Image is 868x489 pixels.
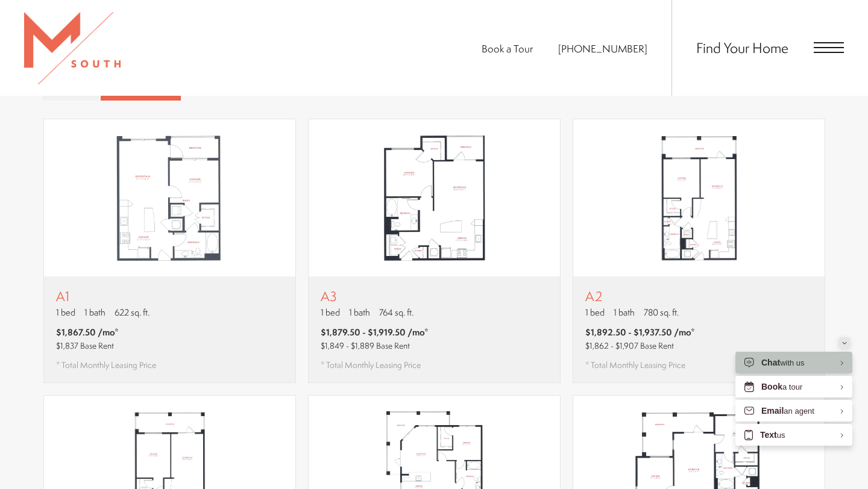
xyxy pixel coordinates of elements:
a: View floor plan A2 [573,119,825,384]
button: Open Menu [814,42,844,53]
span: $1,879.50 - $1,919.50 /mo* [321,326,429,338]
img: A2 - 1 bedroom floor plan layout with 1 bathroom and 780 square feet [573,119,825,277]
a: Call Us at 813-570-8014 [558,42,647,55]
p: A2 [585,288,695,304]
span: 1 bath [349,306,370,319]
span: $1,892.50 - $1,937.50 /mo* [585,326,695,338]
p: A1 [56,288,156,304]
span: $1,862 - $1,907 Base Rent [585,340,674,351]
span: 1 bed [585,306,605,319]
span: 780 sq. ft. [644,306,679,319]
p: A3 [321,288,429,304]
span: * Total Monthly Leasing Price [56,359,156,371]
span: 1 bed [56,306,75,319]
span: 1 bath [614,306,635,319]
a: Find Your Home [696,38,788,57]
span: $1,849 - $1,889 Base Rent [321,340,410,351]
span: 1 bath [84,306,105,319]
span: $1,837 Base Rent [56,340,114,351]
span: $1,867.50 /mo* [56,326,119,338]
span: 764 sq. ft. [379,306,414,319]
a: View floor plan A3 [308,119,561,384]
a: Book a Tour [482,42,533,55]
span: 1 bed [321,306,340,319]
span: [PHONE_NUMBER] [558,42,647,55]
img: A3 - 1 bedroom floor plan layout with 1 bathroom and 764 square feet [309,119,560,277]
img: MSouth [24,12,121,84]
img: A1 - 1 bedroom floor plan layout with 1 bathroom and 622 square feet [44,119,295,277]
span: 622 sq. ft. [115,306,149,319]
a: View floor plan A1 [43,119,296,384]
span: * Total Monthly Leasing Price [585,359,685,371]
span: * Total Monthly Leasing Price [321,359,421,371]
